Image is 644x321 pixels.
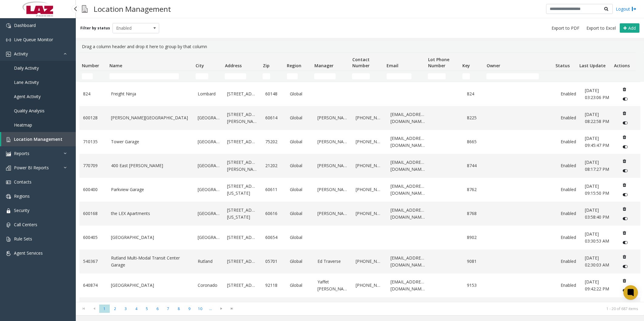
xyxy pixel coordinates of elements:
[585,183,609,196] span: [DATE] 09:15:50 PM
[561,138,578,145] a: Enabled
[552,25,579,31] span: Export to PDF
[83,138,104,145] a: 710135
[83,258,104,265] a: 540367
[79,71,107,82] td: Number Filter
[467,114,484,121] a: 8225
[561,258,578,265] a: Enabled
[227,159,258,173] a: [STREET_ADDRESS][PERSON_NAME]
[467,282,484,289] a: 9153
[317,186,348,193] a: [PERSON_NAME]
[290,258,310,265] a: Global
[628,25,636,31] span: Add
[586,25,616,31] span: Export to Excel
[6,194,11,199] img: 'icon'
[620,23,639,33] button: Add
[265,258,282,265] a: 05701
[486,73,539,79] input: Owner Filter
[111,186,190,193] a: Parkview Garage
[467,210,484,217] a: 8768
[260,71,284,82] td: Zip Filter
[317,258,348,265] a: Ed Traverse
[99,305,110,313] span: Page 1
[265,162,282,169] a: 21202
[83,210,104,217] a: 600168
[241,306,638,311] kendo-pager-info: 1 - 20 of 687 items
[428,57,449,68] span: Lot Phone Number
[226,305,237,313] span: Go to the last page
[356,282,383,289] a: [PHONE_NUMBER]
[287,73,298,79] input: Region Filter
[14,151,29,156] span: Reports
[6,38,11,42] img: 'icon'
[620,228,629,238] button: Delete
[620,108,629,118] button: Delete
[356,162,383,169] a: [PHONE_NUMBER]
[317,114,348,121] a: [PERSON_NAME]
[620,190,631,200] button: Disable
[14,250,43,256] span: Agent Services
[290,282,310,289] a: Global
[83,234,104,241] a: 600405
[227,258,258,265] a: [STREET_ADDRESS]
[585,135,609,148] span: [DATE] 09:45:47 PM
[83,162,104,169] a: 770709
[585,255,612,268] a: [DATE] 02:30:03 AM
[561,186,578,193] a: Enabled
[196,73,208,79] input: City Filter
[467,138,484,145] a: 8665
[620,94,631,104] button: Disable
[585,111,609,124] span: [DATE] 08:22:58 PM
[391,159,425,173] a: [EMAIL_ADDRESS][DOMAIN_NAME]
[356,258,383,265] a: [PHONE_NUMBER]
[317,210,348,217] a: [PERSON_NAME]
[317,162,348,169] a: [PERSON_NAME]
[225,73,246,79] input: Address Filter
[620,300,629,309] button: Delete
[290,234,310,241] a: Global
[6,251,11,256] img: 'icon'
[227,207,258,220] a: [STREET_ADDRESS][US_STATE]
[225,63,242,68] span: Address
[14,165,49,170] span: Power BI Reports
[265,234,282,241] a: 60654
[467,162,484,169] a: 8744
[227,282,258,289] a: [STREET_ADDRESS]
[198,114,220,121] a: [GEOGRAPHIC_DATA]
[107,71,193,82] td: Name Filter
[467,258,484,265] a: 9081
[111,282,190,289] a: [GEOGRAPHIC_DATA]
[198,138,220,145] a: [GEOGRAPHIC_DATA]
[227,111,258,125] a: [STREET_ADDRESS][PERSON_NAME]
[356,210,383,217] a: [PHONE_NUMBER]
[620,214,631,223] button: Disable
[14,108,45,114] span: Quality Analysis
[620,204,629,214] button: Delete
[6,180,11,185] img: 'icon'
[265,138,282,145] a: 75202
[314,73,335,79] input: Manager Filter
[14,207,29,213] span: Security
[14,179,32,185] span: Contacts
[195,305,205,313] span: Page 10
[585,159,612,173] a: [DATE] 08:17:27 PM
[585,207,612,220] a: [DATE] 03:58:40 PM
[227,138,258,145] a: [STREET_ADDRESS]
[82,73,93,79] input: Number Filter
[109,73,179,79] input: Name Filter
[6,223,11,227] img: 'icon'
[205,305,216,313] span: Page 11
[462,63,470,68] span: Key
[391,255,425,268] a: [EMAIL_ADDRESS][DOMAIN_NAME]
[350,71,384,82] td: Contact Number Filter
[14,222,37,227] span: Call Centers
[585,231,609,243] span: [DATE] 03:30:53 AM
[80,25,110,31] label: Filter by status
[585,279,612,292] a: [DATE] 09:42:22 PM
[222,71,260,82] td: Address Filter
[227,183,258,197] a: [STREET_ADDRESS][US_STATE]
[196,63,204,68] span: City
[467,186,484,193] a: 8762
[193,71,223,82] td: City Filter
[1,132,76,146] a: Location Management
[173,305,184,313] span: Page 8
